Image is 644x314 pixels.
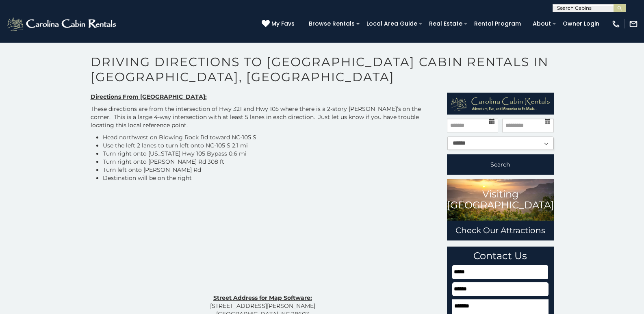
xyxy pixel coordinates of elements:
h3: Visiting [GEOGRAPHIC_DATA] [447,189,554,210]
span: My Favs [271,19,295,28]
u: Street Address for Map Software: [213,294,312,301]
a: Owner Login [559,17,603,30]
li: Turn right onto [PERSON_NAME] Rd 308 ft [103,158,435,166]
a: My Favs [262,19,297,28]
img: mail-regular-white.png [629,19,638,28]
a: Browse Rentals [305,17,359,30]
h3: Contact Us [452,251,549,261]
a: Rental Program [470,17,525,30]
img: White-1-2.png [6,16,119,32]
li: Turn right onto [US_STATE] Hwy 105 Bypass 0.6 mi [103,149,435,158]
img: phone-regular-white.png [611,19,620,28]
button: Search [447,154,554,175]
p: These directions are from the intersection of Hwy 321 and Hwy 105 where there is a 2-story [PERSO... [91,105,435,129]
li: Turn left onto [PERSON_NAME] Rd [103,166,435,174]
a: Local Area Guide [362,17,421,30]
a: Check Our Attractions [447,221,554,240]
li: Use the left 2 lanes to turn left onto NC-105 S 2.1 mi [103,141,435,149]
a: Real Estate [425,17,466,30]
li: Head northwest on Blowing Rock Rd toward NC-105 S [103,133,435,141]
u: Directions From [GEOGRAPHIC_DATA]: [91,93,207,100]
h1: Driving Directions to [GEOGRAPHIC_DATA] Cabin Rentals in [GEOGRAPHIC_DATA], [GEOGRAPHIC_DATA] [85,54,560,93]
a: About [529,17,555,30]
li: Destination will be on the right [103,174,435,182]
